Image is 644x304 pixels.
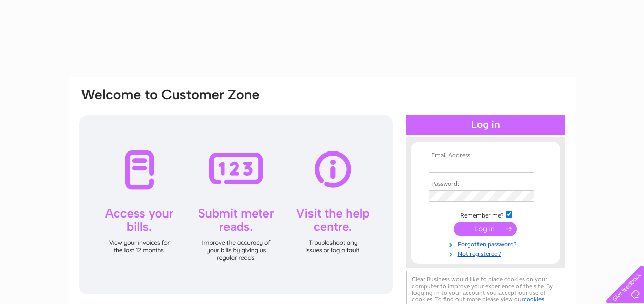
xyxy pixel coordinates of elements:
[429,238,545,248] a: Forgotten password?
[454,222,517,236] input: Submit
[429,248,545,258] a: Not registered?
[426,181,545,188] th: Password:
[426,152,545,159] th: Email Address:
[426,209,545,220] td: Remember me?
